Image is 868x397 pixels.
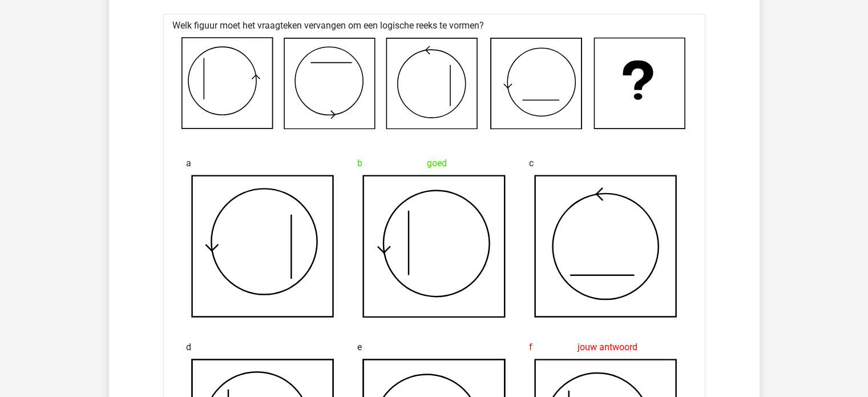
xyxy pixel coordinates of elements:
[529,336,683,359] div: jouw antwoord
[186,336,191,359] span: d
[357,336,362,359] span: e
[529,152,534,175] span: c
[357,152,511,175] div: goed
[357,152,362,175] span: b
[529,336,532,359] span: f
[186,152,191,175] span: a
